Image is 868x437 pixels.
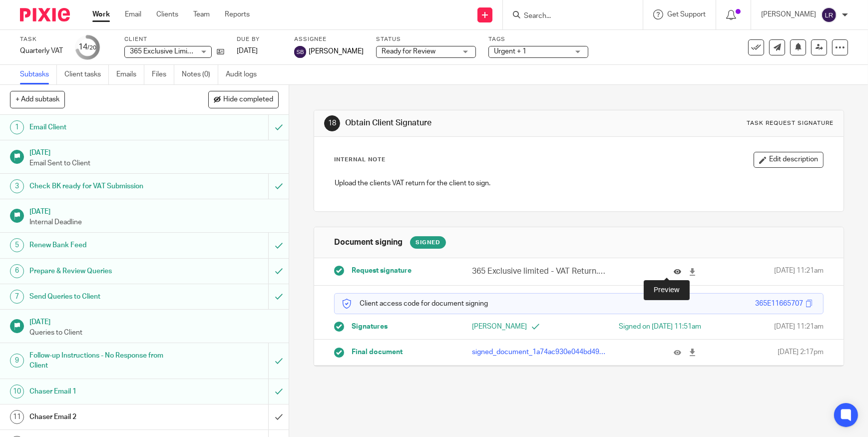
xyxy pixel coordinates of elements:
img: svg%3E [294,46,306,58]
img: Pixie [20,8,70,21]
p: Queries to Client [29,328,279,338]
div: 5 [10,238,24,252]
span: 365 Exclusive Limited [130,48,198,55]
a: Reports [225,9,250,19]
span: Ready for Review [382,48,435,55]
p: 365 Exclusive limited - VAT Return.pdf [472,266,606,277]
span: [DATE] 2:17pm [778,347,824,357]
a: Client tasks [64,65,109,84]
img: svg%3E [821,7,837,23]
p: Email Sent to Client [29,158,279,168]
div: 9 [10,354,24,368]
div: 6 [10,264,24,278]
small: /20 [87,45,96,50]
a: Notes (0) [182,65,218,84]
span: Final document [352,347,403,357]
span: Urgent + 1 [494,48,526,55]
button: Hide completed [208,91,279,108]
label: Tags [488,35,588,43]
h1: Renew Bank Feed [29,238,182,253]
p: Client access code for document signing [342,299,488,309]
button: Edit description [754,152,824,168]
h1: Prepare & Review Queries [29,264,182,279]
label: Due by [237,35,282,43]
p: [PERSON_NAME] [761,9,816,19]
a: Email [125,9,141,19]
a: Audit logs [226,65,264,84]
div: 1 [10,120,24,134]
p: Internal Note [334,156,386,164]
a: Clients [156,9,178,19]
span: Hide completed [223,96,273,104]
a: Work [92,9,110,19]
div: 14 [78,41,96,53]
h1: [DATE] [29,204,279,217]
span: [DATE] 11:21am [774,322,824,332]
h1: Send Queries to Client [29,289,182,304]
a: Subtasks [20,65,57,84]
div: 3 [10,179,24,193]
h1: Check BK ready for VAT Submission [29,179,182,194]
div: Signed [410,236,446,249]
input: Search [523,12,613,21]
div: 7 [10,290,24,304]
div: Task request signature [747,119,834,127]
a: Team [193,9,210,19]
label: Client [124,35,224,43]
span: [DATE] [237,47,258,54]
a: Emails [116,65,144,84]
span: [PERSON_NAME] [309,46,364,56]
h1: [DATE] [29,145,279,158]
label: Task [20,35,63,43]
h1: Document signing [334,237,403,248]
h1: Email Client [29,120,182,135]
h1: [DATE] [29,315,279,327]
span: Get Support [667,11,706,18]
span: [DATE] 11:21am [774,266,824,277]
span: Signatures [352,322,388,332]
p: Upload the clients VAT return for the client to sign. [335,178,823,188]
div: 10 [10,385,24,399]
div: 11 [10,410,24,424]
label: Assignee [294,35,364,43]
h1: Obtain Client Signature [345,118,600,128]
label: Status [376,35,476,43]
div: Quarterly VAT [20,46,63,56]
span: Request signature [352,266,412,276]
div: 365E11665707 [755,299,803,309]
p: Internal Deadline [29,217,279,227]
p: signed_document_1a74ac930e044bd499370ef738f7ce9e.pdf [472,347,606,357]
a: Files [152,65,174,84]
h1: Follow-up Instructions - No Response from Client [29,348,182,374]
p: [PERSON_NAME] [472,322,579,332]
button: + Add subtask [10,91,65,108]
div: 18 [324,115,340,131]
div: Signed on [DATE] 11:51am [594,322,701,332]
h1: Chaser Email 1 [29,384,182,399]
h1: Chaser Email 2 [29,410,182,425]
